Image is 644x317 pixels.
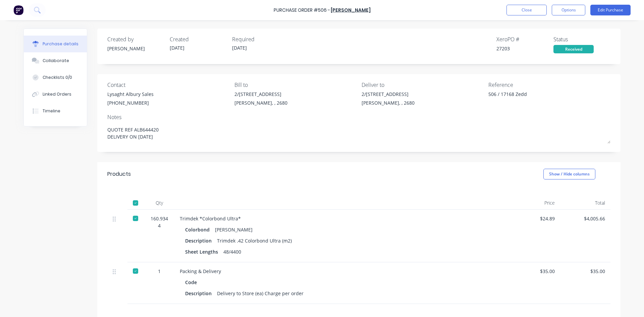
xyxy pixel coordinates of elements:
div: Deliver to [362,81,484,89]
div: Delivery to Store (ea) Charge per order [217,288,304,298]
div: Received [553,45,594,53]
div: [PERSON_NAME] [107,45,164,52]
div: Qty [144,196,174,210]
div: [PHONE_NUMBER] [107,99,154,106]
div: $4,005.66 [566,215,605,222]
div: [PERSON_NAME] [215,225,253,234]
div: 2/[STREET_ADDRESS] [234,91,287,98]
div: [PERSON_NAME], , 2680 [234,99,287,106]
div: Collaborate [43,58,69,64]
button: Edit Purchase [590,5,631,15]
div: [PERSON_NAME], , 2680 [362,99,415,106]
div: 27203 [496,45,553,52]
div: $35.00 [515,268,555,275]
div: Created [170,35,227,43]
div: Sheet Lengths [185,247,223,257]
div: Status [553,35,610,43]
div: Total [560,196,610,210]
div: Code [185,277,202,287]
div: Description [185,288,217,298]
div: Colorbond [185,225,212,234]
div: 2/[STREET_ADDRESS] [362,91,415,98]
div: Required [232,35,289,43]
div: Notes [107,113,610,121]
div: Purchase Order #506 - [274,7,330,14]
button: Timeline [24,103,87,119]
div: 160.9344 [150,215,169,229]
div: $24.89 [515,215,555,222]
div: 1 [150,268,169,275]
div: Purchase details [43,41,78,47]
div: Lysaght Albury Sales [107,91,154,98]
div: Timeline [43,108,60,114]
div: Checklists 0/0 [43,74,72,81]
div: Created by [107,35,164,43]
div: Products [107,170,131,178]
button: Collaborate [24,52,87,69]
div: Reference [488,81,610,89]
textarea: 506 / 17168 Zedd [488,91,572,106]
div: Price [510,196,560,210]
div: 48/4400 [223,247,241,257]
div: Trimdek .42 Colorbond Ultra (m2) [217,236,292,246]
div: Linked Orders [43,91,71,97]
div: Packing & Delivery [180,268,504,275]
button: Options [552,5,585,15]
button: Close [506,5,547,15]
a: [PERSON_NAME] [331,7,371,13]
button: Checklists 0/0 [24,69,87,86]
div: Xero PO # [496,35,553,43]
div: Bill to [234,81,357,89]
button: Show / Hide columns [543,169,595,179]
img: Factory [13,5,23,15]
textarea: QUOTE REF ALB644420 DELIVERY ON [DATE] [107,123,610,144]
div: Trimdek *Colorbond Ultra* [180,215,504,222]
div: Description [185,236,217,246]
div: Contact [107,81,229,89]
button: Linked Orders [24,86,87,103]
button: Purchase details [24,36,87,52]
div: $35.00 [566,268,605,275]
